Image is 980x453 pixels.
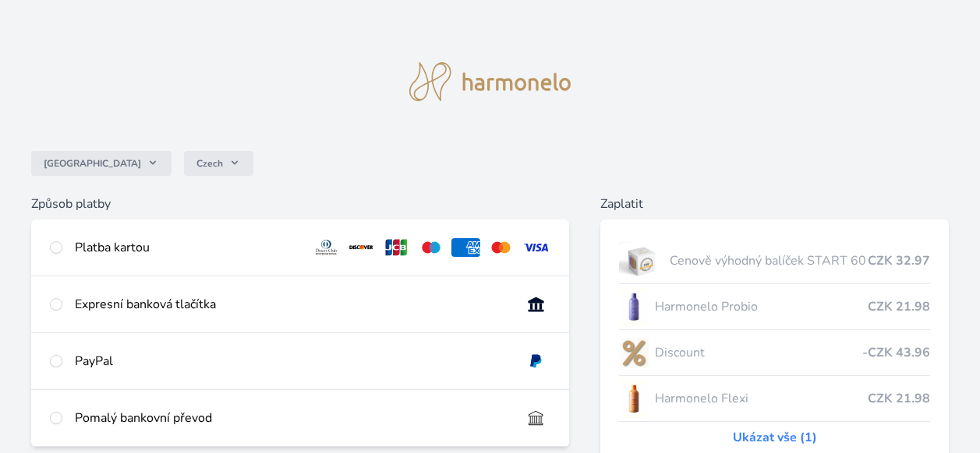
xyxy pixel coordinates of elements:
[417,238,446,257] img: maestro.svg
[75,295,509,314] div: Expresní banková tlačítka
[868,251,930,270] span: CZK 32.97
[409,62,571,101] img: logo.svg
[522,409,550,427] img: bankTransfer_IBAN.svg
[655,297,868,316] span: Harmonelo Probio
[868,389,930,408] span: CZK 21.98
[451,238,480,257] img: amex.svg
[655,343,862,362] span: Discount
[619,287,649,326] img: CLEAN_PROBIO_se_stinem_x-lo.jpg
[184,151,253,176] button: Czech
[522,352,550,370] img: paypal.svg
[862,343,930,362] span: -CZK 43.96
[522,238,550,257] img: visa.svg
[382,238,411,257] img: jcb.svg
[75,409,509,427] div: Pomalý bankovní převod
[196,157,223,170] span: Czech
[75,238,299,257] div: Platba kartou
[31,195,569,213] h6: Způsob platby
[522,295,550,314] img: onlineBanking_CZ.svg
[486,238,515,257] img: mc.svg
[655,389,868,408] span: Harmonelo Flexi
[733,428,817,447] a: Ukázat vše (1)
[31,151,172,176] button: [GEOGRAPHIC_DATA]
[600,195,949,213] h6: Zaplatit
[868,297,930,316] span: CZK 21.98
[619,379,649,418] img: CLEAN_FLEXI_se_stinem_x-hi_(1)-lo.jpg
[312,238,341,257] img: diners.svg
[75,352,509,370] div: PayPal
[619,241,663,280] img: start.jpg
[44,157,141,170] span: [GEOGRAPHIC_DATA]
[347,238,376,257] img: discover.svg
[670,251,868,270] span: Cenově výhodný balíček START 60
[619,333,649,372] img: discount-lo.png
